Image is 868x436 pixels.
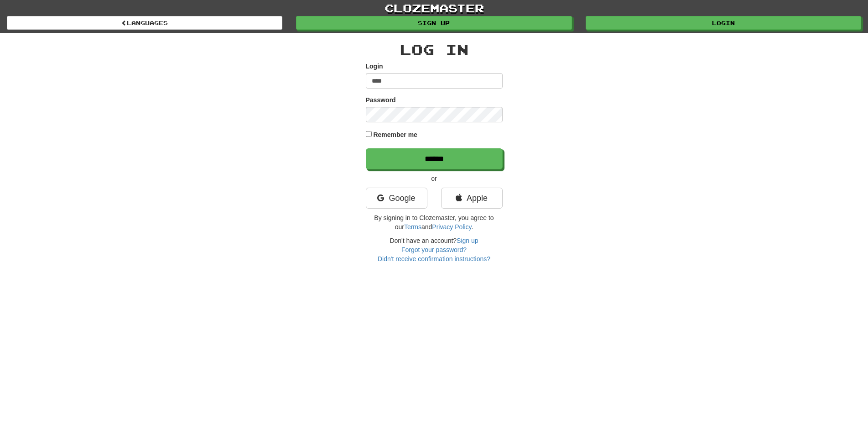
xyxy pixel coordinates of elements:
label: Login [366,62,383,71]
h2: Log In [366,42,503,57]
label: Password [366,95,396,105]
label: Remember me [373,130,417,139]
a: Forgot your password? [401,246,467,253]
a: Sign up [296,16,572,30]
a: Privacy Policy [432,223,471,231]
p: By signing in to Clozemaster, you agree to our and . [366,213,503,231]
div: Don't have an account? [366,236,503,263]
a: Terms [404,223,421,231]
a: Sign up [457,237,478,244]
p: or [366,174,503,183]
a: Languages [7,16,282,30]
a: Login [586,16,861,30]
a: Apple [441,188,503,209]
a: Google [366,188,427,209]
a: Didn't receive confirmation instructions? [378,255,490,263]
